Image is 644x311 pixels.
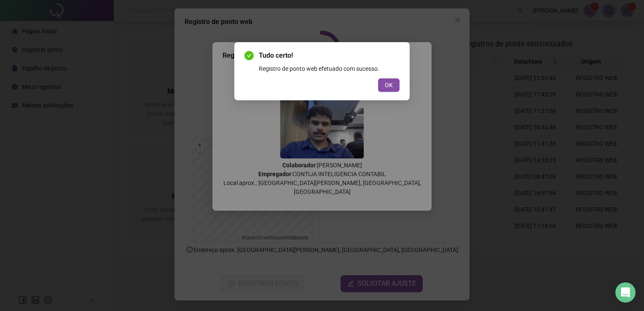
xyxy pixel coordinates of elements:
button: OK [378,78,400,92]
div: Registro de ponto web efetuado com sucesso. [259,64,400,73]
div: Open Intercom Messenger [615,282,636,303]
span: Tudo certo! [259,51,400,61]
span: OK [385,80,393,90]
span: check-circle [244,51,254,60]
